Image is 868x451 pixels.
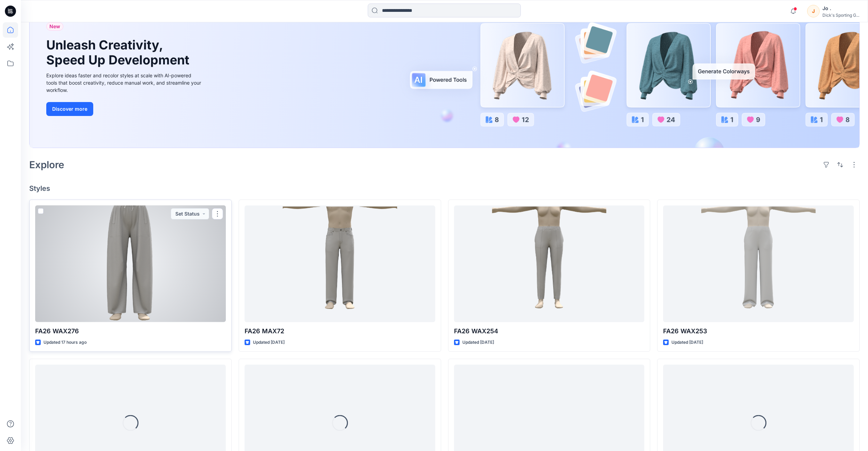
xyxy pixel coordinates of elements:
[49,22,60,31] span: New
[822,4,859,13] div: Jo .
[462,339,494,346] p: Updated [DATE]
[245,326,435,336] p: FA26 MAX72
[46,102,203,116] a: Discover more
[35,205,226,322] a: FA26 WAX276
[46,102,93,116] button: Discover more
[46,72,203,94] div: Explore ideas faster and recolor styles at scale with AI-powered tools that boost creativity, red...
[663,205,854,322] a: FA26 WAX253
[807,5,820,17] div: J
[822,13,859,18] div: Dick's Sporting G...
[46,38,192,68] h1: Unleash Creativity, Speed Up Development
[43,339,87,346] p: Updated 17 hours ago
[245,205,435,322] a: FA26 MAX72
[671,339,703,346] p: Updated [DATE]
[35,326,226,336] p: FA26 WAX276
[454,326,645,336] p: FA26 WAX254
[253,339,285,346] p: Updated [DATE]
[29,159,64,170] h2: Explore
[454,205,645,322] a: FA26 WAX254
[663,326,854,336] p: FA26 WAX253
[29,184,860,193] h4: Styles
